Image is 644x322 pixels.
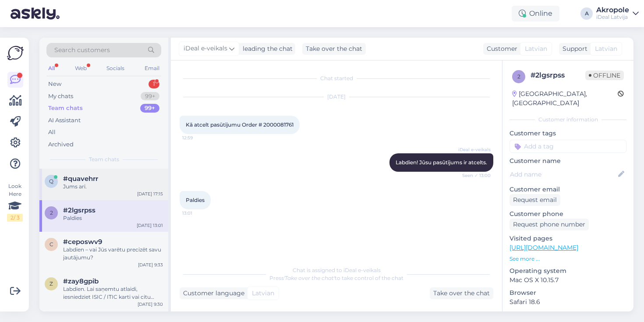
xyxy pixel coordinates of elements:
[63,277,99,285] span: #zay8gpib
[48,140,74,149] div: Archived
[293,267,381,273] span: Chat is assigned to iDeal e-veikals
[396,159,487,166] span: Labdien! Jūsu pasūtījums ir atcelts.
[510,276,626,285] p: Mac OS X 10.15.7
[48,128,56,137] div: All
[7,214,23,222] div: 2 / 3
[531,70,585,81] div: # 2lgsrpss
[182,210,215,216] span: 13:01
[510,288,626,297] p: Browser
[137,191,163,197] div: [DATE] 17:15
[137,222,163,229] div: [DATE] 13:01
[105,63,126,74] div: Socials
[138,301,163,308] div: [DATE] 9:30
[510,170,616,179] input: Add name
[180,74,493,82] div: Chat started
[596,14,629,21] div: iDeal Latvija
[510,140,626,153] input: Add a tag
[510,156,626,166] p: Customer name
[138,262,163,268] div: [DATE] 9:33
[517,73,520,80] span: 2
[63,206,96,214] span: #2lgsrpss
[89,156,119,163] span: Team chats
[143,63,161,74] div: Email
[50,209,53,216] span: 2
[63,238,102,246] span: #ceposwv9
[63,175,98,183] span: #quavehrr
[186,121,294,128] span: Kā atcelt pasūtījumu Order # 2000081761
[46,63,57,74] div: All
[596,7,639,21] a: AkropoleiDeal Latvija
[302,43,366,55] div: Take over the chat
[510,219,589,230] div: Request phone number
[510,129,626,138] p: Customer tags
[182,134,215,141] span: 12:59
[140,104,159,113] div: 99+
[63,246,163,262] div: Labdien – vai Jūs varētu precizēt savu jautājumu?
[48,92,73,101] div: My chats
[7,45,24,61] img: Askly Logo
[458,146,491,153] span: iDeal e-veikals
[54,46,110,55] span: Search customers
[239,44,293,53] div: leading the chat
[595,44,617,53] span: Latvian
[63,285,163,301] div: Labdien. Lai saņemtu atlaidi, iesniedziet ISIC / ITIC karti vai citu dokumentu, kas apliecina jūs...
[580,7,593,20] div: A
[149,80,159,88] div: 1
[510,266,626,276] p: Operating system
[510,255,626,263] p: See more ...
[141,92,159,101] div: 99+
[50,241,53,248] span: c
[596,7,629,14] div: Akropole
[49,178,53,184] span: q
[48,104,83,113] div: Team chats
[184,44,227,53] span: iDeal e-veikals
[430,287,493,299] div: Take over the chat
[585,71,624,80] span: Offline
[269,275,403,281] span: Press to take control of the chat
[186,197,205,203] span: Paldies
[483,44,517,53] div: Customer
[510,116,626,124] div: Customer information
[510,185,626,194] p: Customer email
[180,289,244,298] div: Customer language
[510,209,626,219] p: Customer phone
[510,244,578,251] a: [URL][DOMAIN_NAME]
[63,183,163,191] div: Jums arī.
[180,93,493,101] div: [DATE]
[284,275,335,281] i: 'Take over the chat'
[252,289,274,298] span: Latvian
[50,280,53,287] span: z
[48,116,81,125] div: AI Assistant
[7,182,23,222] div: Look Here
[510,234,626,243] p: Visited pages
[525,44,547,53] span: Latvian
[510,194,560,206] div: Request email
[458,172,491,179] span: Seen ✓ 13:00
[48,80,61,88] div: New
[512,89,618,108] div: [GEOGRAPHIC_DATA], [GEOGRAPHIC_DATA]
[512,6,559,21] div: Online
[73,63,88,74] div: Web
[510,297,626,307] p: Safari 18.6
[63,214,163,222] div: Paldies
[559,44,587,53] div: Support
